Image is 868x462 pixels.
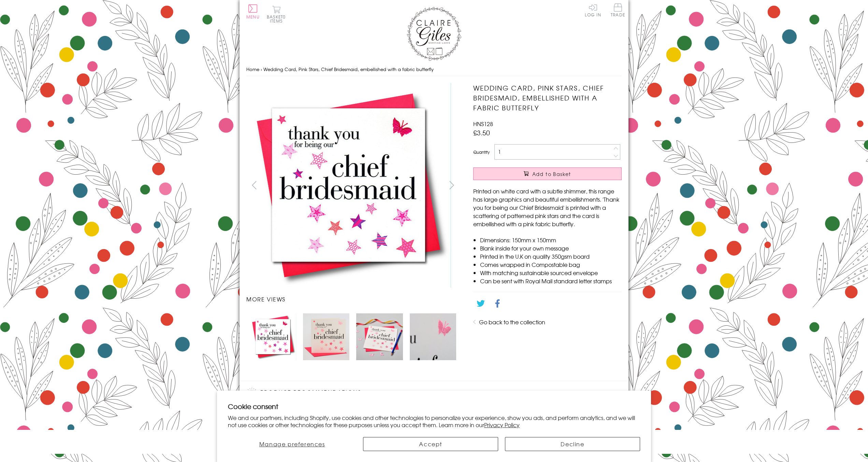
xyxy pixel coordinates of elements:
a: Trade [611,3,625,18]
li: With matching sustainable sourced envelope [480,269,622,277]
button: Accept [363,437,498,451]
span: £3.50 [473,128,490,137]
li: Carousel Page 1 (Current Slide) [246,310,300,363]
span: HNS128 [473,120,493,128]
button: next [444,177,460,193]
span: Trade [611,3,625,17]
a: Go back to the collection [479,318,545,326]
span: Manage preferences [259,440,325,448]
li: Carousel Page 4 [406,310,460,363]
a: Log In [585,3,601,17]
li: Printed in the U.K on quality 350gsm board [480,252,622,260]
span: Wedding Card, Pink Stars, Chief Bridesmaid, embellished with a fabric butterfly [263,66,434,72]
img: Wedding Card, Pink Stars, Chief Bridesmaid, embellished with a fabric butterfly [410,313,456,360]
li: Carousel Page 3 [353,310,406,363]
nav: breadcrumbs [246,63,622,77]
a: Privacy Policy [484,421,520,429]
button: Decline [505,437,640,451]
li: Carousel Page 2 [300,310,353,363]
span: › [261,66,262,72]
button: prev [246,177,262,193]
img: Claire Giles Greetings Cards [407,7,461,61]
button: Basket0 items [267,5,286,23]
li: Dimensions: 150mm x 150mm [480,236,622,244]
li: Can be sent with Royal Mail standard letter stamps [480,277,622,285]
span: 0 items [270,14,286,24]
img: Wedding Card, Pink Stars, Chief Bridesmaid, embellished with a fabric butterfly [250,313,296,360]
img: Wedding Card, Pink Stars, Chief Bridesmaid, embellished with a fabric butterfly [460,83,664,288]
li: Comes wrapped in Compostable bag [480,260,622,269]
img: Wedding Card, Pink Stars, Chief Bridesmaid, embellished with a fabric butterfly [303,313,349,360]
button: Manage preferences [228,437,356,451]
a: Home [246,66,259,72]
h3: More views [246,295,460,303]
p: Printed on white card with a subtle shimmer, this range has large graphics and beautiful embellis... [473,187,622,228]
h2: Cookie consent [228,402,640,411]
h2: Product recommendations [246,388,622,398]
img: Wedding Card, Pink Stars, Chief Bridesmaid, embellished with a fabric butterfly [246,83,451,288]
button: Menu [246,4,260,19]
p: We and our partners, including Shopify, use cookies and other technologies to personalize your ex... [228,414,640,429]
span: Menu [246,14,260,20]
ul: Carousel Pagination [246,310,460,363]
span: Add to Basket [532,171,571,177]
label: Quantity [473,149,490,155]
li: Blank inside for your own message [480,244,622,252]
h1: Wedding Card, Pink Stars, Chief Bridesmaid, embellished with a fabric butterfly [473,83,622,112]
img: Wedding Card, Pink Stars, Chief Bridesmaid, embellished with a fabric butterfly [356,313,403,360]
button: Add to Basket [473,167,622,180]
